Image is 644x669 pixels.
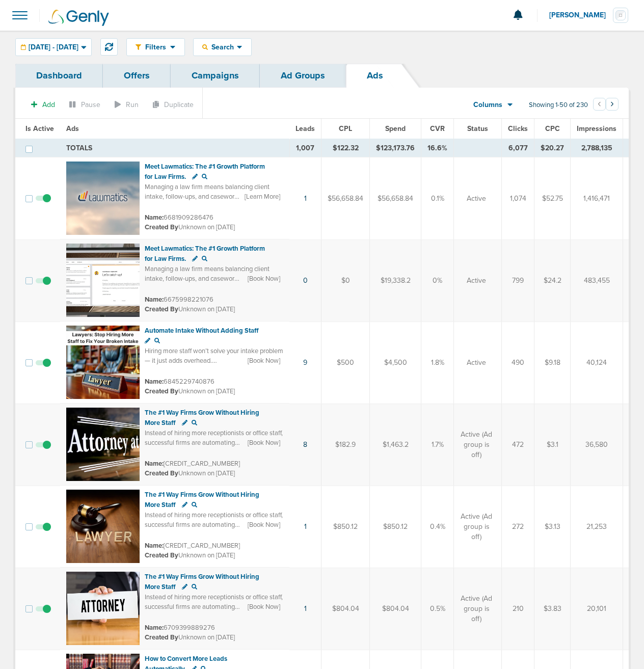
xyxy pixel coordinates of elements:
[321,486,370,568] td: $850.12
[534,139,571,157] td: $20.27
[421,139,454,157] td: 16.6%
[508,124,528,133] span: Clicks
[473,100,502,110] span: Columns
[145,469,235,478] small: Unknown on [DATE]
[467,358,486,368] span: Active
[145,296,164,304] span: Name:
[145,551,178,559] span: Created By
[248,438,280,447] span: [Book Now]
[321,157,370,240] td: $56,658.84
[370,486,421,568] td: $850.12
[145,633,235,642] small: Unknown on [DATE]
[370,139,421,157] td: $123,173.76
[15,64,103,88] a: Dashboard
[502,568,534,650] td: 210
[248,274,280,283] span: [Book Now]
[66,326,140,399] img: Ad image
[66,162,140,235] img: Ad image
[467,124,488,133] span: Status
[29,44,78,51] span: [DATE] - [DATE]
[145,511,283,559] span: Instead of hiring more receptionists or office staff, successful firms are automating administrat...
[321,568,370,650] td: $804.04
[502,322,534,404] td: 490
[370,568,421,650] td: $804.04
[141,43,170,51] span: Filters
[145,305,235,314] small: Unknown on [DATE]
[145,551,235,560] small: Unknown on [DATE]
[260,64,346,88] a: Ad Groups
[549,12,613,19] span: [PERSON_NAME]
[571,404,623,486] td: 36,580
[145,387,178,395] span: Created By
[145,296,213,304] small: 6675998221076
[502,486,534,568] td: 272
[534,486,571,568] td: $3.13
[145,163,265,181] span: Meet Lawmatics: The #1 Growth Platform for Law Firms.
[171,64,260,88] a: Campaigns
[145,305,178,313] span: Created By
[145,213,164,222] span: Name:
[145,624,215,632] small: 6709399889276
[145,593,283,641] span: Instead of hiring more receptionists or office staff, successful firms are automating administrat...
[370,239,421,322] td: $19,338.2
[460,430,493,460] span: Active (Ad group is off)
[145,491,259,509] span: The #1 Way Firms Grow Without Hiring More Staff
[303,276,308,285] a: 0
[145,387,235,396] small: Unknown on [DATE]
[421,404,454,486] td: 1.7%
[421,157,454,240] td: 0.1%
[25,124,54,133] span: Is Active
[571,486,623,568] td: 21,253
[145,542,164,550] span: Name:
[545,124,560,133] span: CPC
[321,322,370,404] td: $500
[145,624,164,632] span: Name:
[502,404,534,486] td: 472
[571,157,623,240] td: 1,416,471
[145,573,259,591] span: The #1 Way Firms Grow Without Hiring More Staff
[370,404,421,486] td: $1,463.2
[145,213,213,222] small: 6681909286476
[502,239,534,322] td: 799
[534,568,571,650] td: $3.83
[502,139,534,157] td: 6,077
[571,239,623,322] td: 483,455
[339,124,352,133] span: CPL
[42,100,55,109] span: Add
[66,572,140,645] img: Ad image
[606,98,619,111] button: Go to next page
[534,322,571,404] td: $9.18
[304,604,307,613] a: 1
[145,265,282,413] span: Managing a law firm means balancing client intake, follow-ups, and casework — all while trying to...
[289,139,321,157] td: 1,007
[321,139,370,157] td: $122.32
[304,522,307,531] a: 1
[303,440,307,449] a: 8
[145,542,240,550] small: [CREDIT_CARD_NUMBER]
[66,244,140,317] img: Ad image
[145,460,240,468] small: [CREDIT_CARD_NUMBER]
[460,512,493,542] span: Active (Ad group is off)
[321,404,370,486] td: $182.9
[529,101,588,110] span: Showing 1-50 of 230
[502,157,534,240] td: 1,074
[145,347,283,415] span: Hiring more staff won’t solve your intake problem — it just adds overhead. Lawmatics helps top fi...
[430,124,445,133] span: CVR
[593,99,619,112] ul: Pagination
[66,124,79,133] span: Ads
[534,239,571,322] td: $24.2
[66,490,140,563] img: Ad image
[421,486,454,568] td: 0.4%
[421,322,454,404] td: 1.8%
[248,356,280,365] span: [Book Now]
[248,520,280,529] span: [Book Now]
[421,239,454,322] td: 0%
[145,633,178,641] span: Created By
[145,469,178,477] span: Created By
[571,322,623,404] td: 40,124
[25,97,61,112] button: Add
[145,223,178,231] span: Created By
[145,327,259,335] span: Automate Intake Without Adding Staff
[467,194,486,204] span: Active
[460,594,493,624] span: Active (Ad group is off)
